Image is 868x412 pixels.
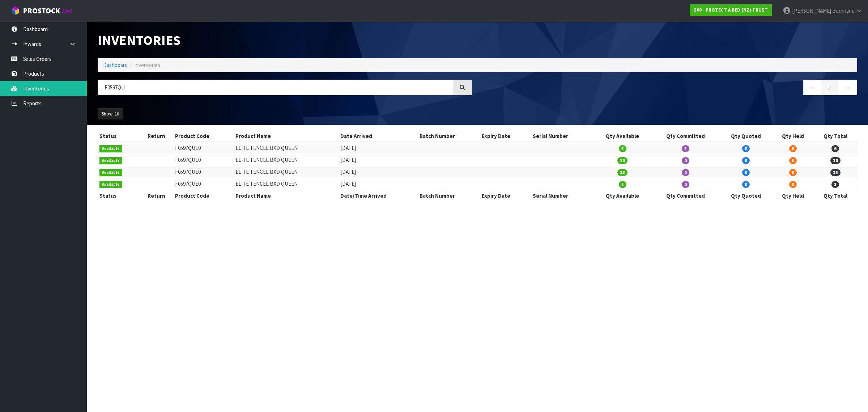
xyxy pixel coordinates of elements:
span: 0 [742,157,750,164]
th: Expiry Date [480,190,531,201]
td: ELITE TENCEL BXD QUEEN [234,154,338,166]
span: 10 [617,157,627,164]
a: ← [803,80,822,95]
nav: Page navigation [483,80,857,97]
span: 0 [789,145,797,152]
td: [DATE] [339,142,418,154]
span: 6 [831,145,839,152]
th: Qty Committed [652,190,719,201]
th: Status [98,130,139,142]
span: 3 [682,145,689,152]
td: [DATE] [339,178,418,190]
span: Available [99,157,122,164]
a: 1 [822,80,838,95]
span: Inventories [134,62,160,68]
span: 0 [789,157,797,164]
span: 35 [830,169,841,176]
th: Return [139,130,173,142]
span: 0 [742,145,750,152]
h1: Inventories [98,33,472,47]
td: [DATE] [339,154,418,166]
span: 0 [682,181,689,188]
span: Available [99,169,122,176]
th: Qty Committed [652,130,719,142]
td: ELITE TENCEL BXD QUEEN [234,166,338,178]
span: ProStock [23,6,60,16]
span: 1 [619,181,626,188]
strong: S08 - PROTECT A BED (NZ) TRUST [694,7,768,13]
th: Qty Quoted [719,190,773,201]
span: 0 [789,181,797,188]
th: Status [98,190,139,201]
span: Available [99,145,122,152]
span: Burnnand [832,7,855,14]
td: ELITE TENCEL BXD QUEEN [234,178,338,190]
th: Qty Held [773,190,813,201]
th: Qty Available [593,190,652,201]
th: Serial Number [531,190,593,201]
span: 0 [742,169,750,176]
th: Qty Available [593,130,652,142]
th: Return [139,190,173,201]
th: Product Code [173,130,234,142]
th: Qty Total [813,190,857,201]
span: 0 [682,169,689,176]
th: Qty Quoted [719,130,773,142]
th: Product Name [234,130,338,142]
span: 3 [619,145,626,152]
input: Search inventories [98,80,453,95]
span: [PERSON_NAME] [792,7,831,14]
th: Date/Time Arrived [339,190,418,201]
td: F0597QUE0 [173,142,234,154]
td: ELITE TENCEL BXD QUEEN [234,142,338,154]
td: [DATE] [339,166,418,178]
span: 10 [830,157,841,164]
span: 35 [617,169,627,176]
th: Product Code [173,190,234,201]
th: Qty Held [773,130,813,142]
th: Product Name [234,190,338,201]
th: Expiry Date [480,130,531,142]
td: F0597QUE0 [173,166,234,178]
span: 0 [742,181,750,188]
th: Batch Number [418,130,480,142]
th: Batch Number [418,190,480,201]
span: 0 [682,157,689,164]
a: Dashboard [103,62,128,68]
th: Qty Total [813,130,857,142]
span: 0 [789,169,797,176]
img: cube-alt.png [11,6,20,15]
span: 1 [831,181,839,188]
td: F0597QUE0 [173,178,234,190]
button: Show: 10 [98,108,123,120]
small: WMS [61,8,73,15]
a: → [838,80,857,95]
th: Date Arrived [339,130,418,142]
th: Serial Number [531,130,593,142]
td: F0597QUE0 [173,154,234,166]
span: Available [99,181,122,188]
